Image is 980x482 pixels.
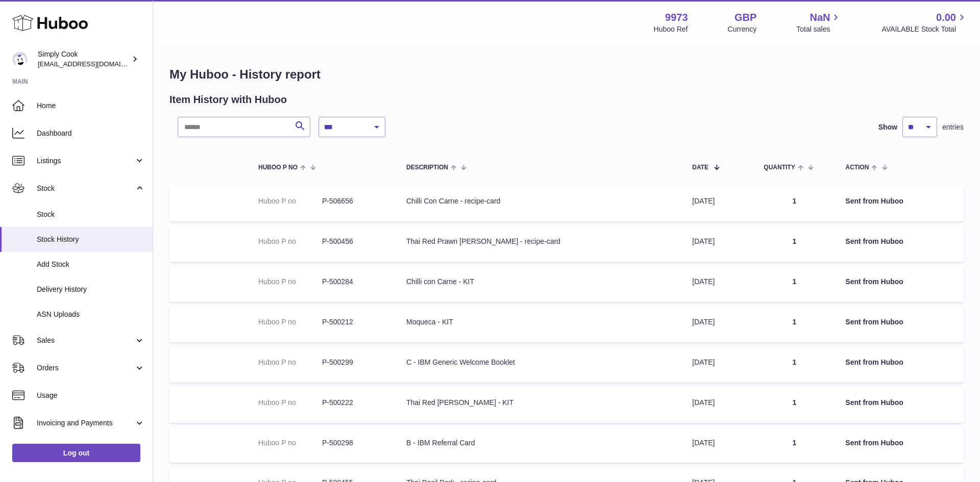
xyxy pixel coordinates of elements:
h2: Item History with Huboo [169,93,287,107]
td: [DATE] [682,347,753,383]
span: Invoicing and Payments [37,418,134,428]
span: Huboo P no [258,164,298,171]
span: AVAILABLE Stock Total [881,24,968,34]
td: 1 [753,307,835,342]
span: Sales [37,336,134,345]
div: Huboo Ref [654,24,688,34]
span: Stock History [37,235,145,244]
a: Log out [12,444,140,462]
span: Home [37,101,145,111]
strong: 9973 [665,11,688,24]
td: 1 [753,347,835,383]
span: Stock [37,210,145,219]
span: Dashboard [37,129,145,138]
td: 1 [753,267,835,302]
td: 1 [753,226,835,262]
img: internalAdmin-9973@internal.huboo.com [12,52,28,67]
dt: Huboo P no [258,398,322,408]
label: Show [878,122,897,132]
a: 0.00 AVAILABLE Stock Total [881,11,968,34]
span: Quantity [764,164,795,171]
a: NaN Total sales [796,11,842,34]
dd: P-500212 [322,317,386,327]
td: 1 [753,186,835,221]
td: Thai Red [PERSON_NAME] - KIT [396,388,682,423]
td: 1 [753,428,835,463]
td: [DATE] [682,267,753,302]
dt: Huboo P no [258,277,322,287]
span: Usage [37,391,145,400]
span: Description [406,164,448,171]
dt: Huboo P no [258,317,322,327]
strong: Sent from Huboo [845,237,903,245]
div: Currency [728,24,757,34]
span: Action [845,164,869,171]
span: 0.00 [936,11,956,24]
dd: P-500284 [322,277,386,287]
dt: Huboo P no [258,358,322,367]
span: Listings [37,156,134,166]
strong: GBP [734,11,756,24]
dd: P-500222 [322,398,386,408]
dt: Huboo P no [258,438,322,448]
span: Date [692,164,708,171]
td: [DATE] [682,428,753,463]
dd: P-500456 [322,237,386,246]
td: [DATE] [682,226,753,262]
strong: Sent from Huboo [845,318,903,326]
dd: P-500298 [322,438,386,448]
td: Chilli Con Carne - recipe-card [396,186,682,221]
td: C - IBM Generic Welcome Booklet [396,347,682,383]
strong: Sent from Huboo [845,277,903,286]
h1: My Huboo - History report [169,66,964,83]
td: [DATE] [682,186,753,221]
td: [DATE] [682,307,753,342]
dd: P-506656 [322,196,386,206]
dt: Huboo P no [258,237,322,246]
td: Thai Red Prawn [PERSON_NAME] - recipe-card [396,226,682,262]
span: Delivery History [37,285,145,294]
span: Orders [37,363,134,373]
span: NaN [810,11,830,24]
strong: Sent from Huboo [845,358,903,366]
span: Total sales [796,24,842,34]
td: 1 [753,388,835,423]
span: Add Stock [37,260,145,269]
strong: Sent from Huboo [845,439,903,447]
span: [EMAIL_ADDRESS][DOMAIN_NAME] [38,60,150,68]
strong: Sent from Huboo [845,398,903,407]
td: Moqueca - KIT [396,307,682,342]
dt: Huboo P no [258,196,322,206]
dd: P-500299 [322,358,386,367]
span: Stock [37,184,134,193]
div: Simply Cook [38,49,130,69]
td: Chilli con Carne - KIT [396,267,682,302]
span: entries [942,122,964,132]
td: B - IBM Referral Card [396,428,682,463]
td: [DATE] [682,388,753,423]
span: ASN Uploads [37,310,145,319]
strong: Sent from Huboo [845,197,903,205]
